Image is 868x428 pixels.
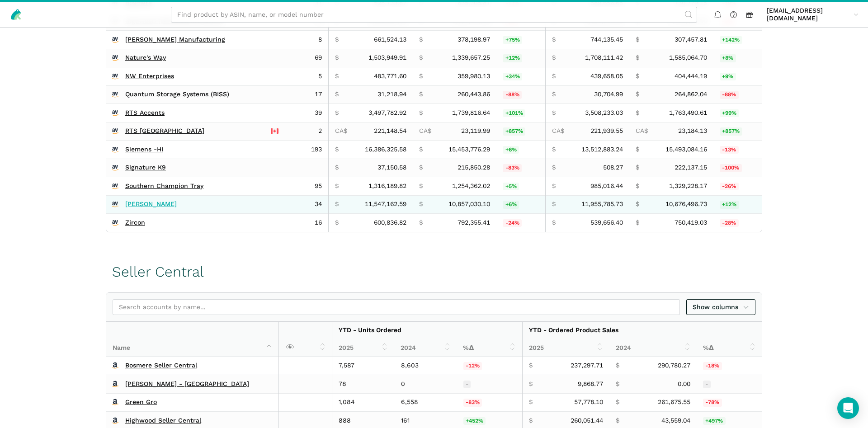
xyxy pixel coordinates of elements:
span: $ [636,54,639,62]
span: +142% [720,36,742,44]
span: 23,184.13 [678,127,707,135]
span: Show columns [693,302,750,312]
span: CA$ [636,127,648,135]
span: $ [636,36,639,44]
a: Show columns [686,299,756,315]
span: 3,508,233.03 [585,109,623,117]
h1: Seller Central [112,264,204,280]
span: $ [616,362,619,370]
td: -28.09% [713,214,762,232]
th: 2024: activate to sort column ascending [609,339,697,357]
td: -25.90% [713,177,762,196]
input: Search accounts by name... [113,299,680,315]
a: [EMAIL_ADDRESS][DOMAIN_NAME] [764,5,862,24]
span: 744,135.45 [590,36,623,44]
span: $ [419,200,423,208]
td: 74.91% [496,31,545,49]
a: Green Gro [125,398,157,406]
span: 600,836.82 [374,219,406,227]
td: 7,587 [332,357,395,375]
span: 290,780.27 [658,362,690,370]
span: 792,355.41 [458,219,490,227]
span: +12% [503,54,522,62]
a: [PERSON_NAME] - [GEOGRAPHIC_DATA] [125,380,249,388]
td: 1,084 [332,393,395,412]
span: - [703,381,711,389]
span: +12% [720,201,739,209]
td: 5 [285,67,329,86]
span: 1,329,228.17 [669,182,707,190]
span: 10,676,496.73 [665,200,707,208]
span: 11,955,785.73 [581,200,623,208]
span: +75% [503,36,522,44]
span: -100% [720,164,742,172]
th: : activate to sort column ascending [279,322,332,357]
span: CA$ [335,127,347,135]
span: $ [552,72,556,80]
span: 15,453,776.29 [448,146,490,154]
span: 13,512,883.24 [581,146,623,154]
a: Siemens -HI [125,146,163,154]
span: +8% [720,54,736,62]
strong: YTD - Ordered Product Sales [529,326,618,334]
span: $ [335,54,339,62]
td: 2 [285,122,329,141]
span: 439,658.05 [590,72,623,80]
td: 142.03% [713,31,762,49]
span: 23,119.99 [461,127,490,135]
td: 856.53% [496,122,545,141]
span: 261,675.55 [658,398,690,406]
span: +6% [503,201,519,209]
a: Quantum Storage Systems (BISS) [125,90,229,99]
td: 39 [285,104,329,122]
span: 1,503,949.91 [368,54,406,62]
td: -24.17% [496,214,545,232]
td: 12.26% [496,49,545,67]
th: Name : activate to sort column descending [106,322,279,357]
a: Bosmere Seller Central [125,362,197,370]
span: +857% [720,127,742,136]
span: -88% [503,91,522,99]
span: +34% [503,73,522,81]
td: 0 [395,375,457,394]
span: 16,386,325.58 [365,146,406,154]
span: 57,778.10 [574,398,603,406]
span: $ [335,90,339,99]
span: 661,524.13 [374,36,406,44]
span: -12% [463,362,482,370]
td: 34.39% [496,67,545,86]
td: -77.92% [697,393,762,412]
span: +6% [503,146,519,154]
td: -11.81% [457,357,523,375]
span: 1,339,657.25 [452,54,490,62]
span: $ [419,90,423,99]
span: 215,850.28 [458,164,490,172]
span: +857% [503,127,525,136]
td: 78 [332,375,395,394]
span: 1,585,064.70 [669,54,707,62]
span: 15,493,084.16 [665,146,707,154]
span: CA$ [552,127,564,135]
td: 11.98% [713,195,762,214]
a: Zircon [125,219,145,227]
span: $ [616,417,619,425]
span: 307,457.81 [675,36,707,44]
span: 43,559.04 [661,417,690,425]
span: $ [335,182,339,190]
td: 8.71% [713,67,762,86]
span: 222,137.15 [675,164,707,172]
span: $ [552,54,556,62]
span: 0.00 [678,380,690,388]
span: $ [636,182,639,190]
span: $ [636,146,639,154]
span: $ [335,164,339,172]
span: $ [552,164,556,172]
span: 1,763,490.61 [669,109,707,117]
td: 16 [285,214,329,232]
a: Nature's Way [125,54,166,62]
strong: YTD - Units Ordered [339,326,401,334]
td: 6,558 [395,393,457,412]
span: $ [636,200,639,208]
a: NW Enterprises [125,72,174,80]
span: 985,016.44 [590,182,623,190]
